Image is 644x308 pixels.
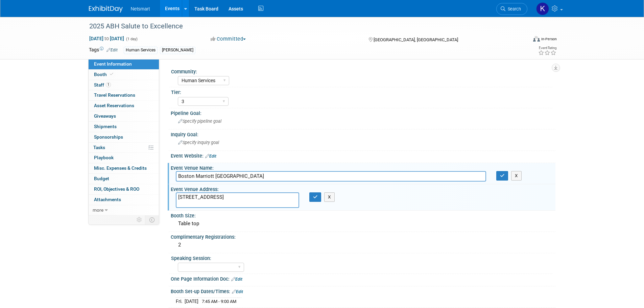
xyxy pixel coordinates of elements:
div: Event Format [487,35,557,45]
a: Edit [231,277,242,282]
div: Event Rating [538,46,556,50]
div: 2 [176,240,550,250]
div: Table top [176,218,550,229]
div: Booth Set-up Dates/Times: [171,286,555,295]
span: Playbook [94,155,114,160]
a: Giveaways [89,111,159,121]
a: more [89,205,159,215]
td: Toggle Event Tabs [145,215,159,224]
div: [PERSON_NAME] [160,47,195,54]
span: ROI, Objectives & ROO [94,186,139,192]
a: Edit [205,154,216,159]
a: Budget [89,174,159,184]
td: [DATE] [185,298,198,305]
a: Shipments [89,122,159,132]
span: Sponsorships [94,134,123,140]
div: One Page Information Doc: [171,274,555,283]
span: Misc. Expenses & Credits [94,165,147,171]
div: Human Services [124,47,158,54]
button: X [324,192,335,202]
span: Tasks [93,145,105,150]
span: Staff [94,82,111,88]
div: Complimentary Registrations: [171,232,555,240]
td: Tags [89,46,118,54]
a: Attachments [89,195,159,205]
a: Travel Reservations [89,90,159,100]
div: Tier: [171,87,552,96]
span: [DATE] [DATE] [89,35,124,42]
a: Tasks [89,143,159,153]
span: 7:45 AM - 9:00 AM [202,299,236,304]
div: Community: [171,67,552,75]
img: Format-Inperson.png [533,36,540,42]
div: Speaking Session: [171,253,552,262]
i: Booth reservation complete [110,72,113,76]
a: Edit [106,48,118,52]
span: Booth [94,72,115,77]
span: Budget [94,176,109,181]
div: 2025 ABH Salute to Excellence [87,20,517,32]
span: Event Information [94,61,132,67]
span: Travel Reservations [94,92,135,98]
div: Pipeline Goal: [171,108,555,117]
a: ROI, Objectives & ROO [89,184,159,194]
a: Staff1 [89,80,159,90]
span: Shipments [94,124,117,129]
span: [GEOGRAPHIC_DATA], [GEOGRAPHIC_DATA] [374,37,458,42]
button: X [511,171,522,181]
a: Misc. Expenses & Credits [89,163,159,173]
span: Specify inquiry goal [178,140,219,145]
a: Event Information [89,59,159,69]
td: Fri. [176,298,185,305]
button: Committed [208,35,248,43]
span: to [103,36,110,41]
img: Kaitlyn Woicke [536,2,549,15]
span: Giveaways [94,113,116,119]
span: Asset Reservations [94,103,134,108]
div: Event Venue Address: [171,184,555,193]
span: (1 day) [125,37,138,41]
span: more [93,207,103,213]
img: ExhibitDay [89,6,123,13]
span: Attachments [94,197,121,202]
div: Inquiry Goal: [171,129,555,138]
a: Playbook [89,153,159,163]
a: Booth [89,70,159,80]
span: Specify pipeline goal [178,119,221,124]
div: In-Person [541,37,557,42]
span: Search [505,6,521,11]
a: Sponsorships [89,132,159,142]
a: Edit [232,289,243,294]
div: Event Venue Name: [171,163,555,171]
a: Search [496,3,527,15]
div: Booth Size: [171,211,555,219]
span: Netsmart [131,6,150,11]
span: 1 [106,82,111,87]
td: Personalize Event Tab Strip [134,215,145,224]
a: Asset Reservations [89,101,159,111]
div: Event Website: [171,151,555,160]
